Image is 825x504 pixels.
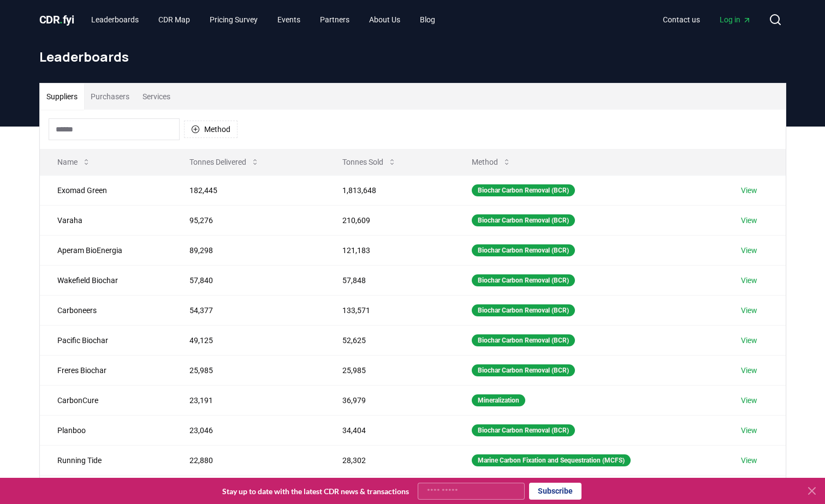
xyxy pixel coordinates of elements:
span: CDR fyi [39,13,74,26]
td: 57,848 [325,265,454,295]
a: Log in [711,10,760,29]
a: Contact us [654,10,709,29]
a: View [741,365,757,376]
div: Biochar Carbon Removal (BCR) [472,214,575,226]
a: View [741,395,757,406]
a: Blog [411,10,444,29]
a: Partners [311,10,358,29]
div: Biochar Carbon Removal (BCR) [472,274,575,286]
td: Wakefield Biochar [40,265,173,295]
td: 49,125 [172,325,324,355]
a: Events [269,10,309,29]
span: . [60,13,63,26]
td: 121,183 [325,235,454,265]
td: 23,046 [172,415,324,445]
div: Mineralization [472,394,525,406]
a: CDR.fyi [39,12,74,27]
div: Biochar Carbon Removal (BCR) [472,304,575,316]
span: Log in [720,14,751,25]
td: Carboneers [40,295,173,325]
td: 95,276 [172,205,324,235]
td: Exomad Green [40,175,173,205]
div: Biochar Carbon Removal (BCR) [472,424,575,436]
a: Leaderboards [82,10,147,29]
nav: Main [654,10,760,29]
div: Biochar Carbon Removal (BCR) [472,334,575,346]
h1: Leaderboards [39,48,786,65]
a: About Us [360,10,409,29]
button: Tonnes Delivered [181,151,268,173]
td: 89,298 [172,235,324,265]
a: View [741,305,757,316]
div: Biochar Carbon Removal (BCR) [472,244,575,256]
div: Marine Carbon Fixation and Sequestration (MCFS) [472,454,631,466]
td: Pacific Biochar [40,325,173,355]
a: View [741,245,757,256]
td: 57,840 [172,265,324,295]
td: Running Tide [40,445,173,475]
div: Biochar Carbon Removal (BCR) [472,364,575,376]
td: 25,985 [325,355,454,385]
button: Method [184,121,238,138]
a: View [741,425,757,436]
a: View [741,185,757,196]
a: View [741,335,757,346]
a: CDR Map [150,10,199,29]
td: 182,445 [172,175,324,205]
div: Biochar Carbon Removal (BCR) [472,184,575,196]
td: 52,625 [325,325,454,355]
td: Varaha [40,205,173,235]
td: Planboo [40,415,173,445]
td: Aperam BioEnergia [40,235,173,265]
nav: Main [82,10,444,29]
td: CarbonCure [40,385,173,415]
a: Pricing Survey [201,10,266,29]
td: 34,404 [325,415,454,445]
a: View [741,275,757,286]
td: 54,377 [172,295,324,325]
td: 133,571 [325,295,454,325]
td: Freres Biochar [40,355,173,385]
td: 1,813,648 [325,175,454,205]
td: 22,880 [172,445,324,475]
td: 210,609 [325,205,454,235]
a: View [741,215,757,226]
button: Method [463,151,520,173]
td: 23,191 [172,385,324,415]
button: Suppliers [40,83,84,110]
button: Name [49,151,99,173]
td: 28,302 [325,445,454,475]
button: Purchasers [84,83,136,110]
button: Services [136,83,177,110]
td: 25,985 [172,355,324,385]
a: View [741,455,757,466]
td: 36,979 [325,385,454,415]
button: Tonnes Sold [334,151,405,173]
